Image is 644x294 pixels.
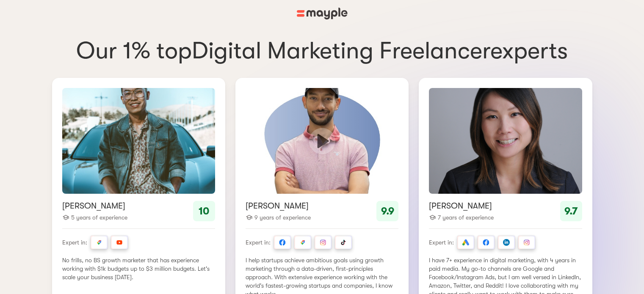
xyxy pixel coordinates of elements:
[246,201,311,212] div: [PERSON_NAME]
[429,238,454,247] div: Expert in:
[52,37,592,64] h1: Our 1% top experts
[376,201,398,221] div: 9.9
[192,37,490,64] span: Digital Marketing Freelancer
[429,201,494,212] div: [PERSON_NAME]
[62,256,215,281] p: No frills, no BS growth marketer that has experience working with $1k budgets up to $3 million bu...
[193,201,215,221] div: 10
[560,201,582,221] div: 9.7
[62,201,127,212] div: [PERSON_NAME]
[62,238,87,247] div: Expert in:
[246,238,271,247] div: Expert in:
